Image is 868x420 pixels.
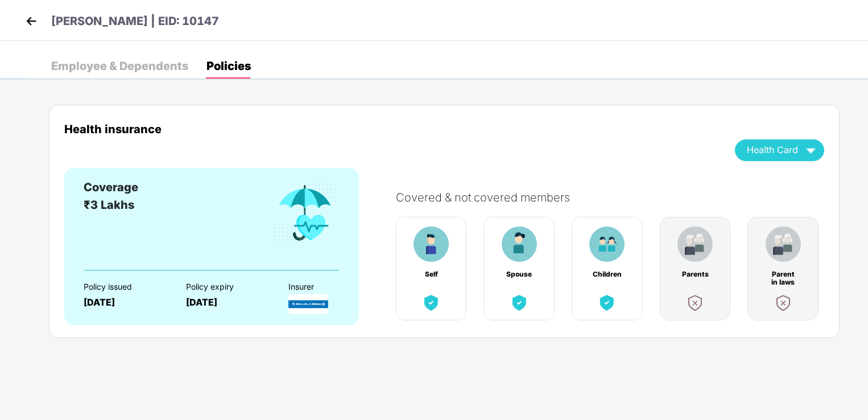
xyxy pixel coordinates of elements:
[505,270,534,278] div: Spouse
[747,147,798,153] span: Health Card
[685,293,705,313] img: benefitCardImg
[773,293,793,313] img: benefitCardImg
[502,227,537,262] img: benefitCardImg
[186,282,268,291] div: Policy expiry
[421,293,441,313] img: benefitCardImg
[84,297,166,308] div: [DATE]
[84,282,166,291] div: Policy issued
[396,191,836,204] div: Covered & not covered members
[414,227,449,262] img: benefitCardImg
[206,60,251,72] div: Policies
[288,294,328,314] img: InsurerLogo
[84,198,134,212] span: ₹3 Lakhs
[768,270,798,278] div: Parent in laws
[801,140,821,160] img: wAAAAASUVORK5CYII=
[677,227,713,262] img: benefitCardImg
[23,13,40,30] img: back
[288,282,371,291] div: Insurer
[416,270,446,278] div: Self
[51,60,188,72] div: Employee & Dependents
[589,227,625,262] img: benefitCardImg
[84,179,138,196] div: Coverage
[597,293,617,313] img: benefitCardImg
[766,227,801,262] img: benefitCardImg
[735,139,824,161] button: Health Card
[186,297,268,308] div: [DATE]
[680,270,710,278] div: Parents
[509,293,530,313] img: benefitCardImg
[51,13,219,30] p: [PERSON_NAME] | EID: 10147
[592,270,622,278] div: Children
[64,122,718,135] div: Health insurance
[272,179,339,247] img: benefitCardImg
